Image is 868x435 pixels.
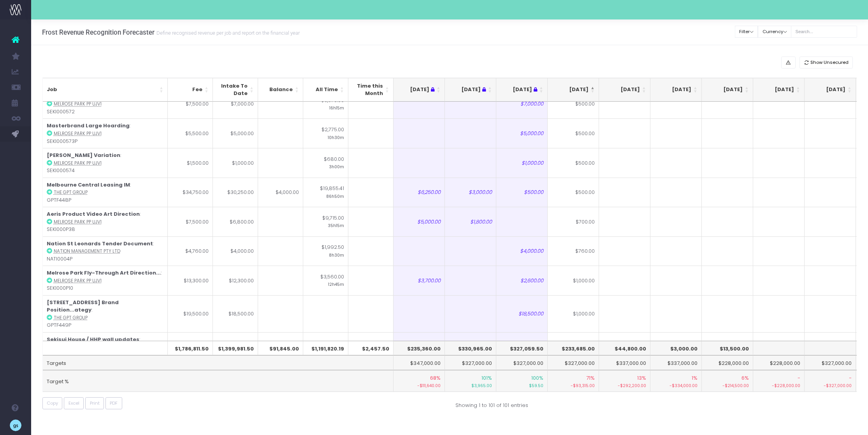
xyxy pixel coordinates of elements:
td: : NATI0004P [43,236,168,266]
td: $3,570.00 [303,89,348,119]
button: Copy [42,397,63,409]
td: $7,000.00 [496,89,548,119]
th: Sep 25: activate to sort column descending [548,78,599,102]
td: $7,500.00 [168,207,213,236]
td: $337,000.00 [650,355,702,370]
td: $5,000.00 [213,118,258,148]
td: $7,500.00 [168,89,213,119]
td: $500.00 [548,118,599,148]
td: $3,560.00 [303,266,348,295]
small: 3h00m [329,163,344,170]
strong: [PERSON_NAME] Variation [47,151,120,159]
td: $2,775.00 [303,118,348,148]
small: 10h30m [328,134,344,141]
td: $9,715.00 [303,207,348,236]
td: $3,000.00 [445,178,496,207]
th: Aug 25 : activate to sort column ascending [496,78,548,102]
td: : SEKI000P38 [43,207,168,236]
th: $1,191,820.19 [303,341,348,356]
input: Search... [791,26,857,38]
td: $19,500.00 [168,295,213,332]
td: $5,000.00 [394,207,445,236]
small: Define recognised revenue per job and report on the financial year [155,28,300,36]
td: $13,300.00 [168,266,213,295]
td: $327,000.00 [445,355,496,370]
h3: Frost Revenue Recognition Forecaster [42,28,300,36]
abbr: Melrose Park PP UJV1 [54,219,102,225]
td: $1,000.00 [548,332,599,362]
td: $4,000.00 [496,236,548,266]
th: $1,786,811.50 [168,341,213,356]
abbr: Melrose Park PP UJV1 [54,101,102,107]
td: $2,500.00 [168,332,213,362]
th: Intake To Date: activate to sort column ascending [213,78,258,102]
span: Print [90,400,100,407]
td: : SEKI000P10 [43,266,168,295]
td: $327,000.00 [805,355,856,370]
span: - [849,374,852,382]
div: Showing 1 to 101 of 101 entries [455,397,528,409]
span: 68% [430,374,441,382]
th: Feb 26: activate to sort column ascending [805,78,856,102]
th: $44,800.00 [599,341,650,356]
small: -$228,000.00 [757,382,800,389]
abbr: The GPT Group [54,189,88,195]
th: Nov 25: activate to sort column ascending [650,78,702,102]
th: All Time: activate to sort column ascending [303,78,348,102]
th: $91,845.00 [258,341,303,356]
th: Balance: activate to sort column ascending [258,78,303,102]
abbr: The GPT Group [54,315,88,321]
td: $500.00 [548,89,599,119]
td: : SEKI000572 [43,89,168,119]
td: $500.00 [548,178,599,207]
span: 100% [531,374,543,382]
small: -$93,315.00 [552,382,595,389]
strong: Aeris Product Video Art Direction [47,210,140,218]
td: $4,000.00 [258,178,303,207]
td: $5,500.00 [168,118,213,148]
button: Filter [735,26,758,38]
td: : GPTF448P [43,178,168,207]
small: 12h45m [328,280,344,287]
th: $13,500.00 [702,341,753,356]
td: $500.00 [548,148,599,178]
td: $1,992.50 [303,236,348,266]
td: $228,000.00 [702,355,753,370]
td: $680.00 [303,148,348,178]
td: $19,855.41 [303,178,348,207]
td: $228,000.00 [753,355,805,370]
th: Oct 25: activate to sort column ascending [599,78,650,102]
th: $3,000.00 [650,341,702,356]
span: - [798,374,800,382]
td: $1,000.00 [548,295,599,332]
button: Currency [758,26,791,38]
th: Time this Month: activate to sort column ascending [348,78,394,102]
span: Copy [47,400,58,407]
span: 13% [637,374,646,382]
td: : GPTF449P [43,295,168,332]
td: $1,800.00 [445,207,496,236]
strong: Masterbrand Large Hoarding [47,122,130,129]
td: $327,000.00 [496,355,548,370]
td: $4,000.00 [213,236,258,266]
small: -$327,000.00 [808,382,852,389]
th: Jun 25 : activate to sort column ascending [394,78,445,102]
strong: Melbourne Central Leasing IM [47,181,130,188]
small: $59.50 [500,382,543,389]
td: $1,500.00 [496,332,548,362]
span: 71% [586,374,595,382]
td: $6,250.00 [394,178,445,207]
strong: Melrose Park Fly-Through Art Direction... [47,269,161,276]
td: $500.00 [496,178,548,207]
td: $337,000.00 [599,355,650,370]
small: -$334,000.00 [654,382,698,389]
th: Jan 26: activate to sort column ascending [753,78,805,102]
td: Target % [43,370,394,392]
button: Show Unsecured [799,56,853,69]
th: $2,457.50 [348,341,394,356]
th: $327,059.50 [496,341,548,356]
td: $4,760.00 [168,236,213,266]
small: -$214,500.00 [706,382,749,389]
td: $5,000.00 [496,118,548,148]
th: $233,685.00 [548,341,599,356]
